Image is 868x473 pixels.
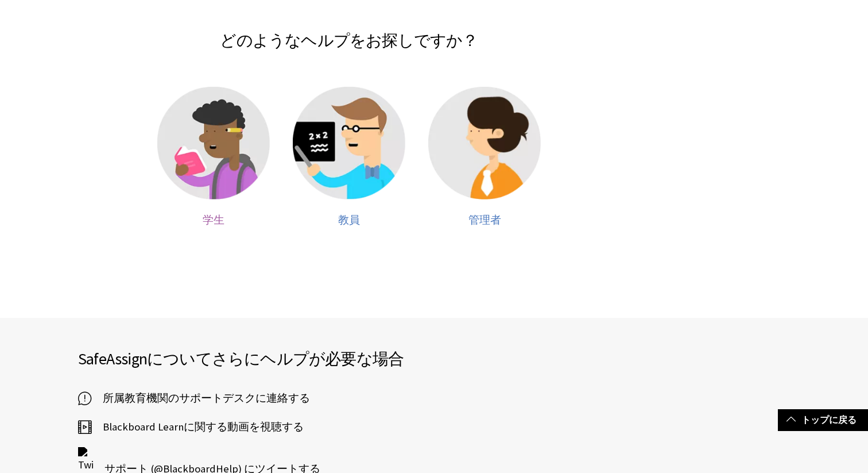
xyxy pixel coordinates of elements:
[293,87,405,226] a: 教員のヘルプ 教員
[78,14,620,52] h2: どのようなヘルプをお探しですか？
[78,418,304,436] a: Blackboard Learnに関する動画を視聴する
[78,348,147,369] span: SafeAssign
[468,213,501,226] span: 管理者
[428,87,541,226] a: 管理者のヘルプ 管理者
[338,213,360,226] span: 教員
[78,390,310,407] a: 所属教育機関のサポートデスクに連絡する
[157,87,270,199] img: 学生のヘルプ
[293,87,405,199] img: 教員のヘルプ
[428,87,541,199] img: 管理者のヘルプ
[778,409,868,430] a: トップに戻る
[91,390,310,407] span: 所属教育機関のサポートデスクに連絡する
[203,213,224,226] span: 学生
[78,347,434,371] h2: についてさらにヘルプが必要な場合
[157,87,270,226] a: 学生のヘルプ 学生
[91,418,304,436] span: Blackboard Learnに関する動画を視聴する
